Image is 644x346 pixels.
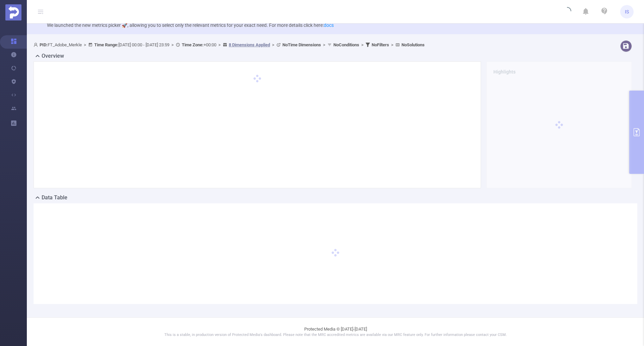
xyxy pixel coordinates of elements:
span: > [389,42,395,47]
b: Time Range: [94,42,118,47]
span: > [270,42,276,47]
i: icon: user [34,43,40,47]
img: Protected Media [5,4,21,20]
h2: Data Table [42,194,67,202]
h2: Overview [42,52,64,60]
b: No Time Dimensions [282,42,321,47]
span: We launched the new metrics picker 🚀, allowing you to select only the relevant metrics for your e... [47,22,334,28]
span: FT_Adobe_Merkle [DATE] 00:00 - [DATE] 23:59 +00:00 [34,42,425,47]
span: > [359,42,366,47]
b: PID: [40,42,48,47]
b: No Filters [372,42,389,47]
span: > [321,42,327,47]
u: 8 Dimensions Applied [229,42,270,47]
span: IS [625,5,629,18]
span: > [169,42,176,47]
b: No Solutions [401,42,425,47]
footer: Protected Media © [DATE]-[DATE] [27,317,644,346]
b: No Conditions [333,42,359,47]
span: > [216,42,223,47]
a: docs [324,22,334,28]
p: This is a stable, in production version of Protected Media's dashboard. Please note that the MRC ... [44,332,627,338]
span: > [82,42,88,47]
i: icon: loading [563,7,571,16]
b: Time Zone: [182,42,204,47]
